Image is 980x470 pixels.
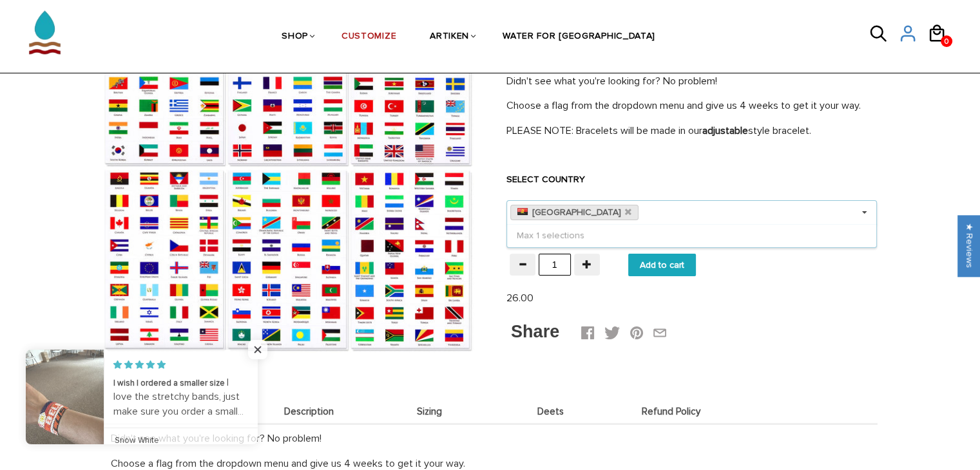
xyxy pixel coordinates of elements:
label: Quantity [506,234,555,247]
p: Choose a flag from the dropdown menu and give us 4 weeks to get it your way. [506,99,877,113]
a: CUSTOMIZE [341,4,396,70]
span: Deets [494,406,608,417]
p: Didn't see what you're looking for? No problem! [111,431,870,446]
div: Max 1 selections [506,224,877,247]
strong: adjustable [702,124,748,137]
span: 26.00 [506,292,533,305]
p: PLEASE NOTE: Bracelets will be made in our style bracelet. [506,124,877,138]
a: WATER FOR [GEOGRAPHIC_DATA] [503,4,655,70]
p: Didn't see what you're looking for? No problem! [506,74,877,89]
input: Add to cart [628,254,696,276]
span: Share [511,322,559,341]
span: Close popup widget [248,340,267,359]
a: ARTIKEN [430,4,469,70]
span: 0 [941,33,952,50]
a: 0 [941,35,952,47]
a: SHOP [282,4,308,70]
div: Click to open Judge.me floating reviews tab [958,215,980,276]
span: Refund Policy [614,406,729,417]
a: [GEOGRAPHIC_DATA] [510,205,639,220]
span: Description [252,406,367,417]
span: Sizing [372,406,487,417]
label: SELECT COUNTRY [506,173,877,186]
